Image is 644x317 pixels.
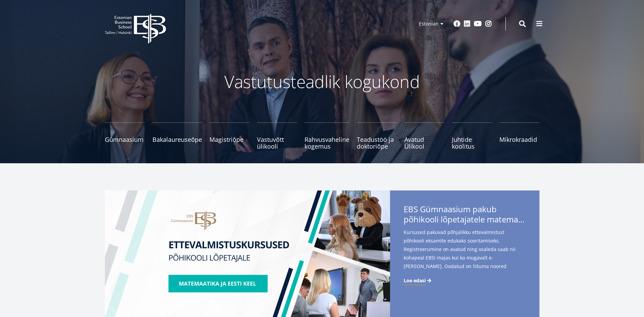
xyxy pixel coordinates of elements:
a: Bakalaureuseõpe [152,122,202,150]
a: Youtube [474,20,482,27]
a: Facebook [454,20,460,27]
a: Vastuvõtt ülikooli [257,122,297,150]
span: Kursused pakuvad põhjalikku ettevalmistust põhikooli eksamite edukaks sooritamiseks. Registreerum... [404,228,526,281]
span: Avatud Ülikool [404,136,444,150]
a: Instagram [485,20,492,27]
span: Loe edasi [404,277,426,284]
span: Bakalaureuseõpe [152,136,202,143]
span: Mikrokraadid [499,136,539,143]
p: Vastutusteadlik kogukond [142,71,502,92]
a: Juhtide koolitus [452,122,492,150]
span: põhikooli lõpetajatele matemaatika- ja eesti keele kursuseid [404,214,526,224]
a: Teadustöö ja doktoriõpe [357,122,397,150]
a: Mikrokraadid [499,122,539,150]
span: Teadustöö ja doktoriõpe [357,136,397,150]
a: Rahvusvaheline kogemus [305,122,349,150]
span: Rahvusvaheline kogemus [305,136,349,150]
span: Magistriõpe [209,136,250,143]
span: EBS Gümnaasium pakub [404,204,526,227]
a: Loe edasi [404,277,433,284]
span: Juhtide koolitus [452,136,492,150]
span: Gümnaasium [105,136,145,143]
a: Avatud Ülikool [404,122,444,150]
a: Gümnaasium [105,122,145,150]
span: Vastuvõtt ülikooli [257,136,297,150]
a: Linkedin [464,20,471,27]
a: Magistriõpe [209,122,250,150]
